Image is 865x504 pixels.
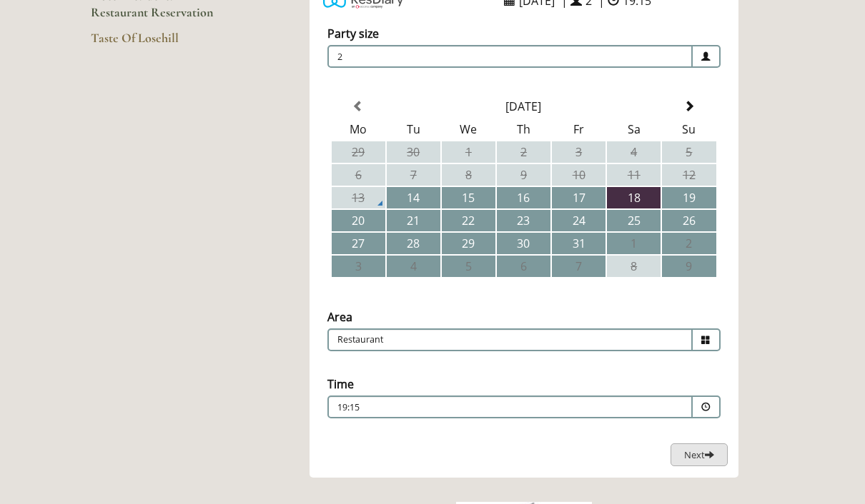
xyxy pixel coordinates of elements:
[662,256,716,277] td: 9
[327,376,354,392] label: Time
[327,45,693,68] span: 2
[662,187,716,208] td: 19
[607,210,661,231] td: 25
[671,443,728,467] button: Next
[662,210,716,231] td: 26
[332,164,385,186] td: 6
[684,448,714,461] span: Next
[442,164,495,186] td: 8
[497,210,550,231] td: 23
[497,141,550,163] td: 2
[387,96,661,117] th: Select Month
[442,256,495,277] td: 5
[337,401,596,414] p: 19:15
[607,119,661,140] th: Sa
[607,256,661,277] td: 8
[387,187,440,208] td: 14
[552,233,605,254] td: 31
[442,210,495,231] td: 22
[552,256,605,277] td: 7
[497,187,550,208] td: 16
[442,187,495,208] td: 15
[442,119,495,140] th: We
[662,141,716,163] td: 5
[387,256,440,277] td: 4
[662,119,716,140] th: Su
[387,210,440,231] td: 21
[442,141,495,163] td: 1
[387,141,440,163] td: 30
[332,233,385,254] td: 27
[497,164,550,186] td: 9
[607,187,661,208] td: 18
[332,256,385,277] td: 3
[497,119,550,140] th: Th
[327,309,352,325] label: Area
[387,233,440,254] td: 28
[332,119,385,140] th: Mo
[552,141,605,163] td: 3
[442,233,495,254] td: 29
[387,164,440,186] td: 7
[91,30,227,56] a: Taste Of Losehill
[497,256,550,277] td: 6
[552,119,605,140] th: Fr
[327,26,379,41] label: Party size
[607,141,661,163] td: 4
[387,119,440,140] th: Tu
[683,101,695,112] span: Next Month
[332,141,385,163] td: 29
[497,233,550,254] td: 30
[332,187,385,208] td: 13
[607,233,661,254] td: 1
[332,210,385,231] td: 20
[552,210,605,231] td: 24
[607,164,661,186] td: 11
[552,187,605,208] td: 17
[662,233,716,254] td: 2
[662,164,716,186] td: 12
[552,164,605,186] td: 10
[352,101,364,112] span: Previous Month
